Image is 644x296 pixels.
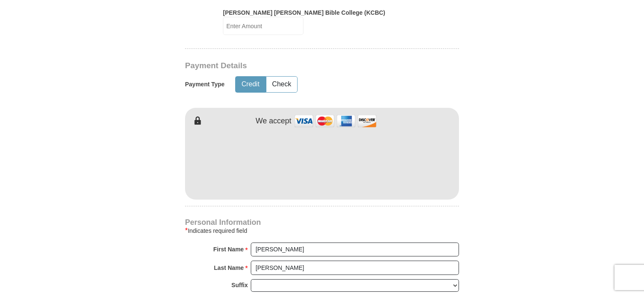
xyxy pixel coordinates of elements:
label: [PERSON_NAME] [PERSON_NAME] Bible College (KCBC) [223,8,385,17]
strong: First Name [213,243,244,255]
img: credit cards accepted [293,112,378,130]
input: Enter Amount [223,17,303,35]
button: Check [266,77,297,92]
h3: Payment Details [185,61,400,71]
strong: Suffix [231,279,248,291]
h4: Personal Information [185,219,459,226]
div: Indicates required field [185,226,459,236]
h5: Payment Type [185,81,225,88]
strong: Last Name [214,262,244,274]
button: Credit [236,77,266,92]
h4: We accept [256,117,292,126]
